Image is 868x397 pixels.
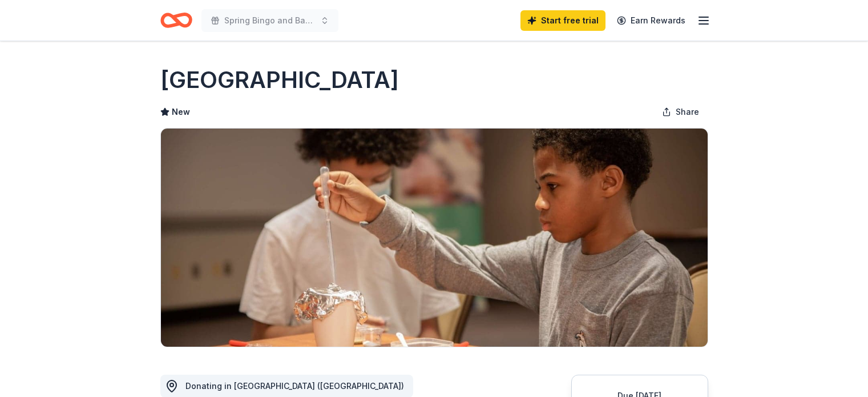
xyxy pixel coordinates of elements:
a: Start free trial [520,10,605,31]
a: Earn Rewards [610,10,692,31]
h1: [GEOGRAPHIC_DATA] [160,64,399,96]
img: Image for Da Vinci Science Center [161,129,708,347]
button: Share [653,101,708,123]
span: Spring Bingo and Basket Raffle for Middle School Student Council [224,14,316,27]
span: Donating in [GEOGRAPHIC_DATA] ([GEOGRAPHIC_DATA]) [185,381,404,391]
span: New [172,105,190,119]
button: Spring Bingo and Basket Raffle for Middle School Student Council [201,9,338,32]
a: Home [160,7,192,34]
span: Share [676,105,699,119]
